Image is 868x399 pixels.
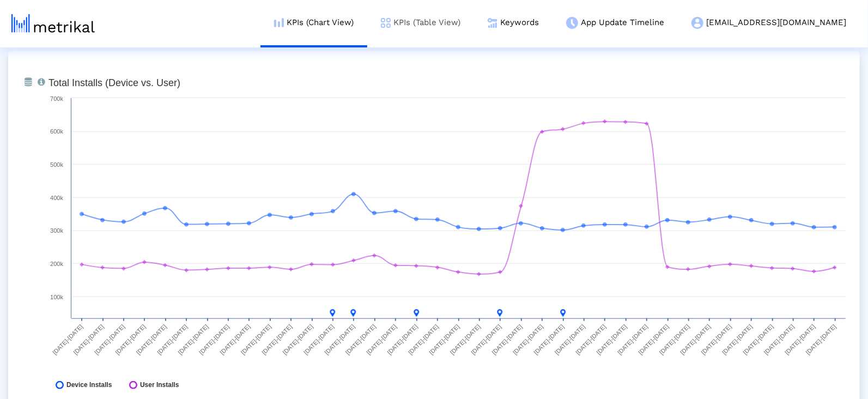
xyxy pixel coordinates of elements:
text: [DATE]-[DATE] [574,323,607,356]
text: [DATE]-[DATE] [72,323,105,356]
img: metrical-logo-light.png [11,14,95,33]
img: my-account-menu-icon.png [691,17,703,29]
text: [DATE]-[DATE] [491,323,524,356]
text: [DATE]-[DATE] [700,323,733,356]
text: [DATE]-[DATE] [679,323,712,356]
text: [DATE]-[DATE] [135,323,168,356]
text: [DATE]-[DATE] [282,323,314,356]
text: [DATE]-[DATE] [93,323,126,356]
text: 700k [50,95,63,102]
text: [DATE]-[DATE] [260,323,293,356]
text: 400k [50,195,63,201]
text: [DATE]-[DATE] [218,323,251,356]
span: Device Installs [66,381,112,389]
text: [DATE]-[DATE] [156,323,189,356]
text: [DATE]-[DATE] [449,323,482,356]
text: 100k [50,294,63,300]
text: [DATE]-[DATE] [428,323,460,356]
tspan: Total Installs (Device vs. User) [48,77,180,88]
text: [DATE]-[DATE] [638,323,670,356]
text: [DATE]-[DATE] [407,323,440,356]
text: [DATE]-[DATE] [532,323,565,356]
text: [DATE]-[DATE] [177,323,210,356]
text: [DATE]-[DATE] [470,323,502,356]
text: [DATE]-[DATE] [344,323,377,356]
text: [DATE]-[DATE] [302,323,335,356]
img: keywords.png [488,18,497,28]
text: [DATE]-[DATE] [240,323,272,356]
text: [DATE]-[DATE] [51,323,84,356]
text: [DATE]-[DATE] [365,323,398,356]
text: [DATE]-[DATE] [658,323,691,356]
text: 300k [50,227,63,234]
text: [DATE]-[DATE] [323,323,356,356]
span: User Installs [140,381,179,389]
text: [DATE]-[DATE] [784,323,816,356]
text: [DATE]-[DATE] [554,323,586,356]
text: [DATE]-[DATE] [386,323,419,356]
text: [DATE]-[DATE] [596,323,628,356]
text: [DATE]-[DATE] [198,323,230,356]
text: [DATE]-[DATE] [805,323,837,356]
img: kpi-chart-menu-icon.png [274,18,284,27]
text: [DATE]-[DATE] [721,323,754,356]
text: 600k [50,128,63,135]
text: [DATE]-[DATE] [742,323,775,356]
text: [DATE]-[DATE] [512,323,544,356]
text: [DATE]-[DATE] [114,323,147,356]
img: app-update-menu-icon.png [566,17,578,29]
text: 500k [50,161,63,168]
text: 200k [50,261,63,267]
text: [DATE]-[DATE] [616,323,649,356]
img: kpi-table-menu-icon.png [381,18,391,28]
text: [DATE]-[DATE] [763,323,796,356]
